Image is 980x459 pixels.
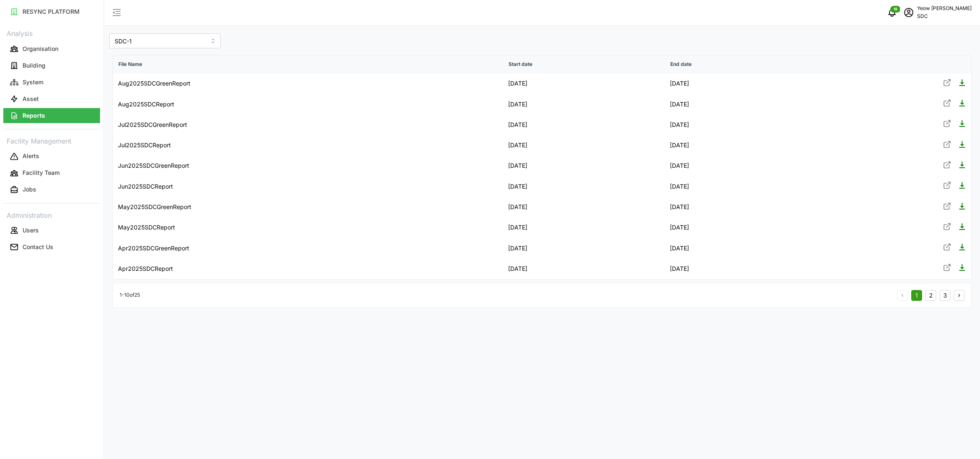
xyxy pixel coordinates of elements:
a: Organisation [3,40,100,57]
p: [DATE] [508,141,660,149]
p: Administration [3,209,100,221]
p: Jobs [23,185,36,194]
button: 3 [940,290,950,301]
p: [DATE] [508,79,660,88]
p: [DATE] [670,100,810,108]
p: RESYNC PLATFORM [23,8,80,16]
p: [DATE] [670,203,810,211]
p: [DATE] [508,161,660,170]
p: Jun2025SDCGreenReport [118,161,189,170]
button: Facility Team [3,166,100,181]
p: Building [23,61,45,70]
button: Asset [3,91,100,106]
p: [DATE] [670,121,810,129]
a: Asset [3,91,100,107]
a: Jobs [3,182,100,198]
a: Users [3,222,100,239]
p: Facility Team [23,169,60,177]
p: May2025SDCReport [118,223,175,232]
button: RESYNC PLATFORM [3,4,100,19]
p: Apr2025SDCGreenReport [118,244,189,252]
p: [DATE] [508,100,660,108]
p: Organisation [23,45,58,53]
button: System [3,75,100,90]
p: Start date [504,56,664,73]
span: 18 [893,6,898,12]
button: Alerts [3,149,100,164]
button: Users [3,223,100,238]
p: 1 - 10 of 25 [120,291,140,299]
button: 2 [925,290,936,301]
p: [DATE] [508,182,660,191]
p: Facility Management [3,134,100,146]
a: RESYNC PLATFORM [3,3,100,20]
button: Organisation [3,41,100,56]
button: Building [3,58,100,73]
p: Reports [23,111,45,120]
p: SDC [917,13,972,20]
p: [DATE] [508,121,660,129]
button: Reports [3,108,100,123]
p: [DATE] [508,244,660,252]
p: [DATE] [670,79,810,88]
p: Yeow [PERSON_NAME] [917,5,972,13]
p: [DATE] [670,182,810,191]
input: Select Building to see its reports [109,33,221,48]
a: Reports [3,107,100,124]
p: [DATE] [508,223,660,232]
p: Alerts [23,152,39,160]
button: Contact Us [3,240,100,255]
p: File Name [113,56,503,73]
button: schedule [900,4,917,21]
p: [DATE] [670,161,810,170]
p: Users [23,226,39,235]
button: notifications [884,4,900,21]
a: System [3,74,100,91]
p: [DATE] [670,265,810,273]
p: Analysis [3,27,100,39]
p: [DATE] [670,244,810,252]
p: [DATE] [508,265,660,273]
p: Jul2025SDCGreenReport [118,121,187,129]
a: Contact Us [3,239,100,255]
p: Jul2025SDCReport [118,141,171,149]
p: [DATE] [670,223,810,232]
a: Alerts [3,148,100,165]
p: Aug2025SDCGreenReport [118,79,190,88]
button: Jobs [3,182,100,197]
a: Facility Team [3,165,100,182]
p: May2025SDCGreenReport [118,203,191,211]
p: Asset [23,95,39,103]
p: End date [665,56,815,73]
p: [DATE] [508,203,660,211]
p: [DATE] [670,141,810,149]
button: 1 [911,290,922,301]
p: Contact Us [23,243,53,251]
p: Apr2025SDCReport [118,265,173,273]
p: Aug2025SDCReport [118,100,174,108]
p: System [23,78,43,86]
a: Building [3,57,100,74]
p: Jun2025SDCReport [118,182,173,191]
